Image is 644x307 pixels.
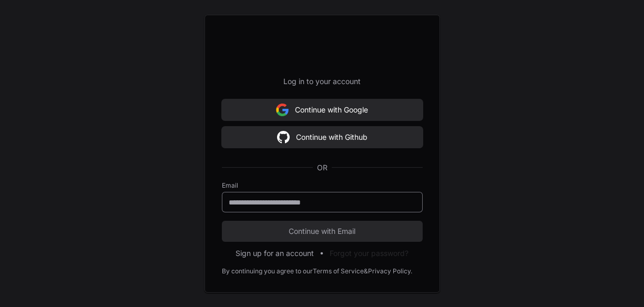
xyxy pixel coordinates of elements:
[222,267,313,275] div: By continuing you agree to our
[368,267,412,275] a: Privacy Policy.
[313,162,332,173] span: OR
[277,127,290,148] img: Sign in with google
[222,226,423,237] span: Continue with Email
[276,99,289,120] img: Sign in with google
[222,181,423,190] label: Email
[330,248,408,259] button: Forgot your password?
[222,221,423,242] button: Continue with Email
[222,99,423,120] button: Continue with Google
[236,248,314,259] button: Sign up for an account
[313,267,364,275] a: Terms of Service
[222,76,423,87] p: Log in to your account
[222,127,423,148] button: Continue with Github
[364,267,368,275] div: &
